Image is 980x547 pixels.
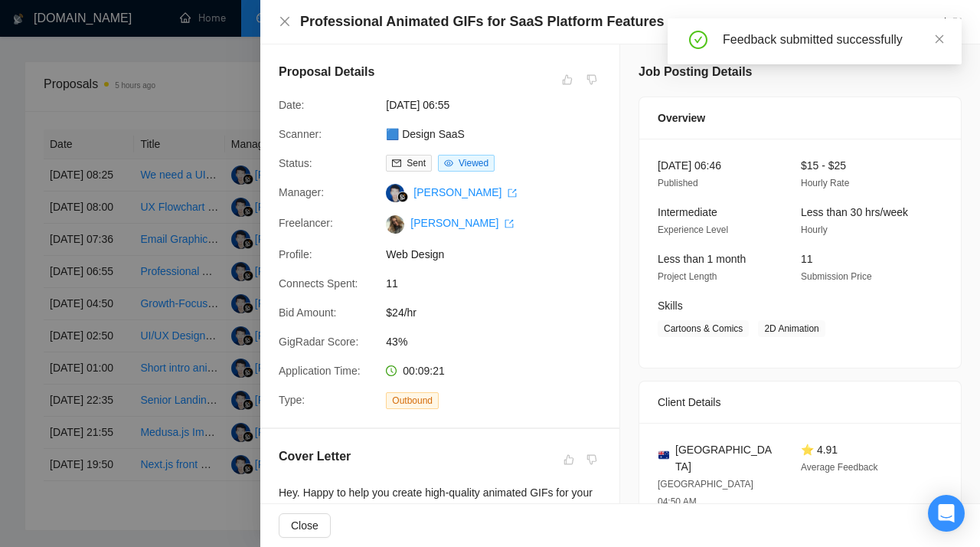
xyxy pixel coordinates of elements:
div: Client Details [658,382,942,423]
span: Profile: [279,248,312,260]
span: GigRadar Score: [279,336,358,348]
span: Overview [658,110,705,126]
h5: Job Posting Details [639,63,752,81]
span: Connects Spent: [279,277,358,290]
span: $24/hr [386,304,616,321]
span: Type: [279,394,305,406]
span: mail [392,159,401,168]
img: gigradar-bm.png [397,192,408,202]
button: Close [279,513,331,538]
span: [GEOGRAPHIC_DATA] [675,441,776,475]
span: Cartoons & Comics [658,320,749,337]
span: [DATE] 06:55 [386,97,616,113]
span: Date: [279,99,304,111]
span: Viewed [459,158,488,169]
button: Close [279,15,291,28]
span: export [508,188,517,198]
span: clock-circle [386,365,397,376]
a: [PERSON_NAME] export [410,217,514,229]
span: 11 [386,275,616,292]
span: Average Feedback [801,462,878,473]
span: Application Time: [279,365,361,377]
h5: Cover Letter [279,447,351,466]
span: Submission Price [801,271,872,282]
span: $15 - $25 [801,159,846,172]
span: Scanner: [279,128,322,140]
span: Less than 1 month [658,253,746,265]
span: Hourly [801,224,828,235]
span: close [279,15,291,28]
span: Freelancer: [279,217,333,229]
span: 00:09:21 [403,365,445,377]
a: [PERSON_NAME] export [413,186,517,198]
span: Status: [279,157,312,169]
a: 🟦 Design SaaS [386,128,465,140]
h4: Professional Animated GIFs for SaaS Platform Features [300,12,664,31]
span: close [934,34,945,44]
span: Experience Level [658,224,728,235]
span: Bid Amount: [279,306,337,319]
span: [DATE] 06:46 [658,159,721,172]
span: eye [444,159,453,168]
a: Go to Upworkexport [884,16,962,28]
div: Feedback submitted successfully [723,31,943,49]
span: Skills [658,300,683,312]
div: Open Intercom Messenger [928,495,965,532]
span: Web Design [386,246,616,263]
span: Close [291,517,318,534]
span: [GEOGRAPHIC_DATA] 04:50 AM [658,479,753,507]
span: Intermediate [658,206,717,218]
span: Outbound [386,392,439,409]
span: 2D Animation [758,320,825,337]
span: Manager: [279,186,324,198]
span: 43% [386,333,616,350]
span: 11 [801,253,813,265]
span: Sent [407,158,426,169]
span: check-circle [689,31,707,49]
span: export [505,219,514,228]
span: Less than 30 hrs/week [801,206,908,218]
span: Project Length [658,271,717,282]
span: Hourly Rate [801,178,849,188]
h5: Proposal Details [279,63,374,81]
img: 🇦🇺 [658,450,669,460]
span: ⭐ 4.91 [801,444,838,456]
img: c1X1tcG80RWrAQdCoBGE4GBZerIOQHMNF01tUyKoYrY6bMkatT113eY0HyC-pSz9PR [386,215,404,234]
span: Published [658,178,698,188]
